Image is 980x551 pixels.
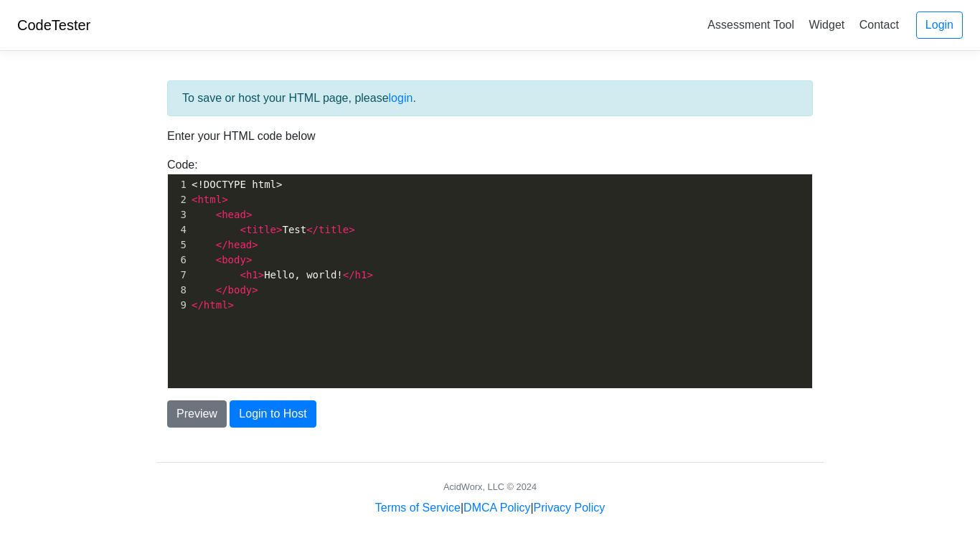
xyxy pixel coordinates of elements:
span: < [216,209,222,220]
div: 8 [168,283,189,298]
a: CodeTester [17,17,90,33]
div: 2 [168,192,189,207]
span: <!DOCTYPE html> [192,179,282,190]
span: title [319,224,349,235]
span: > [276,224,282,235]
a: Terms of Service [375,501,461,514]
span: </ [306,224,319,235]
div: 9 [168,298,189,313]
div: Code: [156,156,824,389]
div: AcidWorx, LLC © 2024 [443,480,537,494]
span: body [222,254,246,265]
span: < [216,254,222,265]
span: > [349,224,354,235]
div: To save or host your HTML page, please . [167,80,813,116]
a: Privacy Policy [534,501,606,514]
span: h1 [246,269,258,281]
a: Login [916,11,963,39]
span: </ [192,299,204,311]
span: Test [192,224,355,235]
a: Assessment Tool [702,13,800,37]
span: html [204,299,228,311]
span: title [246,224,276,235]
span: > [258,269,264,281]
a: Widget [803,13,850,37]
span: > [252,239,258,250]
span: < [192,194,197,205]
span: > [367,269,372,281]
span: html [197,194,222,205]
span: > [228,299,234,311]
p: Enter your HTML code below [167,128,813,145]
span: > [222,194,227,205]
div: 6 [168,253,189,268]
div: 1 [168,177,189,192]
span: < [240,269,245,281]
span: body [228,284,253,296]
span: h1 [355,269,367,281]
a: login [389,92,413,104]
span: Hello, world! [192,269,373,281]
span: </ [343,269,355,281]
span: </ [216,284,228,296]
a: Contact [854,13,905,37]
div: 5 [168,237,189,253]
span: < [240,224,245,235]
span: > [246,254,252,265]
span: > [246,209,252,220]
div: 4 [168,222,189,237]
span: > [252,284,258,296]
a: DMCA Policy [463,501,530,514]
span: head [222,209,246,220]
div: 7 [168,268,189,283]
button: Preview [167,400,227,428]
button: Login to Host [230,400,316,428]
span: </ [216,239,228,250]
div: | | [375,499,605,517]
div: 3 [168,207,189,222]
span: head [228,239,253,250]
